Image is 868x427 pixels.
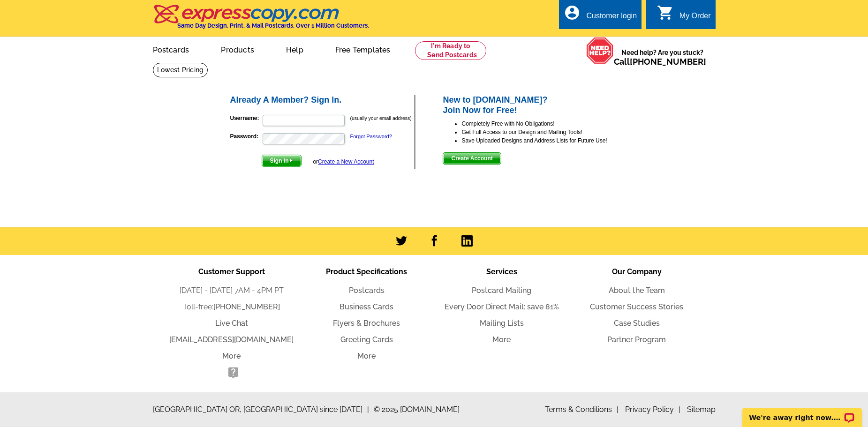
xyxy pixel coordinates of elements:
[443,153,500,164] span: Create Account
[614,319,660,328] a: Case Studies
[318,158,374,165] a: Create a New Account
[271,38,318,60] a: Help
[564,4,581,21] i: account_circle
[736,397,868,427] iframe: LiveChat chat widget
[679,12,711,25] div: My Order
[443,152,501,165] button: Create Account
[687,405,716,414] a: Sitemap
[169,335,294,344] a: [EMAIL_ADDRESS][DOMAIN_NAME]
[614,48,711,67] span: Need help? Are you stuck?
[374,404,460,415] span: © 2025 [DOMAIN_NAME]
[564,10,637,22] a: account_circle Customer login
[262,155,302,167] button: Sign In
[492,335,511,344] a: More
[349,286,385,295] a: Postcards
[230,114,262,122] label: Username:
[461,128,639,136] li: Get Full Access to our Design and Mailing Tools!
[625,405,680,414] a: Privacy Policy
[206,38,269,60] a: Products
[486,267,517,276] span: Services
[320,38,406,60] a: Free Templates
[138,38,204,60] a: Postcards
[607,335,666,344] a: Partner Program
[177,22,369,29] h4: Same Day Design, Print, & Mail Postcards. Over 1 Million Customers.
[313,157,374,166] div: or
[612,267,662,276] span: Our Company
[614,57,706,67] span: Call
[472,286,531,295] a: Postcard Mailing
[340,302,393,311] a: Business Cards
[657,4,674,21] i: shopping_cart
[289,158,293,163] img: button-next-arrow-white.png
[222,352,241,360] a: More
[215,319,248,328] a: Live Chat
[461,120,639,128] li: Completely Free with No Obligations!
[480,319,524,328] a: Mailing Lists
[213,302,280,311] a: [PHONE_NUMBER]
[545,405,619,414] a: Terms & Conditions
[586,12,637,25] div: Customer login
[230,132,262,141] label: Password:
[153,11,369,29] a: Same Day Design, Print, & Mail Postcards. Over 1 Million Customers.
[590,302,683,311] a: Customer Success Stories
[164,301,299,313] li: Toll-free:
[262,155,301,166] span: Sign In
[153,404,369,415] span: [GEOGRAPHIC_DATA] OR, [GEOGRAPHIC_DATA] since [DATE]
[357,352,376,360] a: More
[445,302,559,311] a: Every Door Direct Mail: save 81%
[326,267,407,276] span: Product Specifications
[198,267,265,276] span: Customer Support
[230,95,415,105] h2: Already A Member? Sign In.
[333,319,400,328] a: Flyers & Brochures
[630,57,706,67] a: [PHONE_NUMBER]
[443,95,639,115] h2: New to [DOMAIN_NAME]? Join Now for Free!
[461,136,639,145] li: Save Uploaded Designs and Address Lists for Future Use!
[350,115,412,121] small: (usually your email address)
[657,10,711,22] a: shopping_cart My Order
[340,335,393,344] a: Greeting Cards
[350,134,392,139] a: Forgot Password?
[586,37,614,64] img: help
[164,285,299,296] li: [DATE] - [DATE] 7AM - 4PM PT
[609,286,665,295] a: About the Team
